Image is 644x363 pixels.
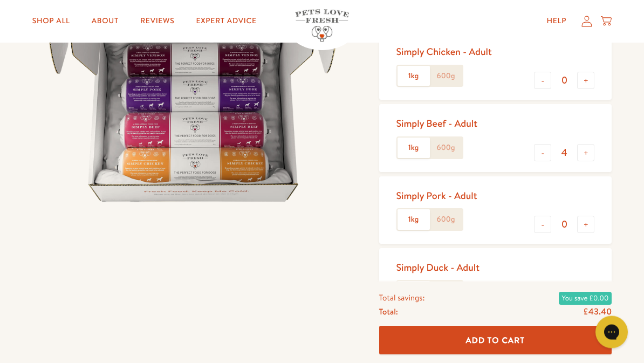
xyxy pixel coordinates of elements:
label: 600g [430,66,462,87]
span: Add To Cart [465,334,525,346]
div: Simply Duck - Adult [396,262,480,274]
span: £43.40 [583,306,612,318]
button: + [577,72,594,90]
button: - [534,145,551,162]
label: 1kg [398,66,430,87]
div: Simply Pork - Adult [396,190,477,202]
span: Total: [379,305,398,319]
a: Help [538,11,576,32]
a: About [83,11,127,32]
label: 1kg [398,282,430,302]
img: Pets Love Fresh [295,10,349,43]
button: + [577,216,594,234]
button: - [534,216,551,234]
div: Simply Chicken - Adult [396,46,492,58]
button: Add To Cart [379,326,612,355]
iframe: Gorgias live chat messenger [590,312,633,352]
label: 1kg [398,138,430,159]
label: 600g [430,210,462,230]
button: - [534,72,551,90]
label: 600g [430,282,462,302]
button: + [577,145,594,162]
a: Reviews [132,11,183,32]
div: Simply Beef - Adult [396,118,478,130]
label: 600g [430,138,462,159]
a: Shop All [24,11,79,32]
span: You save £0.00 [559,292,612,305]
a: Expert Advice [187,11,265,32]
span: Total savings: [379,291,425,305]
label: 1kg [398,210,430,230]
